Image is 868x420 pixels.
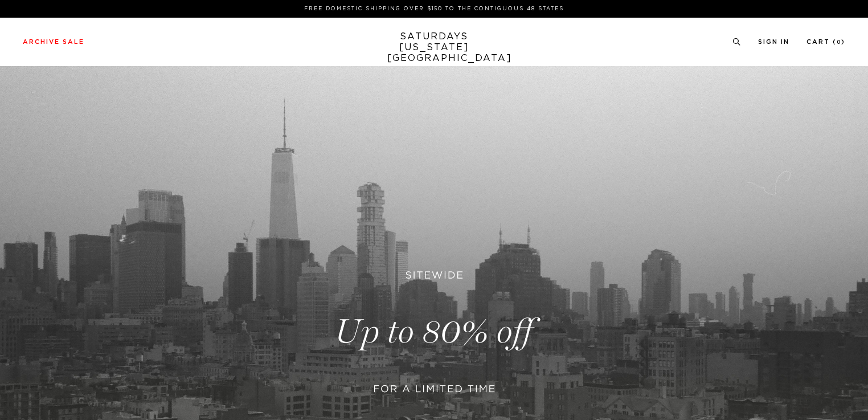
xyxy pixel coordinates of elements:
a: SATURDAYS[US_STATE][GEOGRAPHIC_DATA] [387,31,481,64]
small: 0 [837,40,841,45]
a: Sign In [758,39,789,45]
p: FREE DOMESTIC SHIPPING OVER $150 TO THE CONTIGUOUS 48 STATES [27,5,841,13]
a: Archive Sale [23,39,84,45]
a: Cart (0) [806,39,845,45]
